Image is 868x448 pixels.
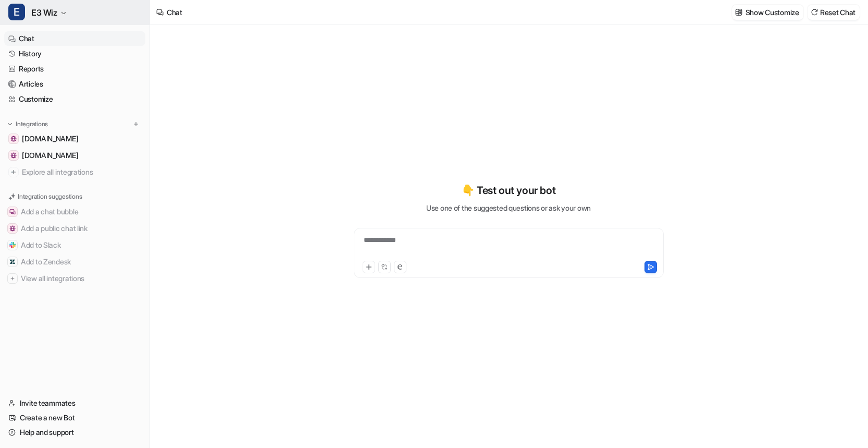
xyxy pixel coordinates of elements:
[8,167,19,177] img: explore all integrations
[16,120,48,128] p: Integrations
[4,220,145,237] button: Add a public chat linkAdd a public chat link
[9,242,16,248] img: Add to Slack
[4,131,145,146] a: e3.internal.dancerace-apps.com[DOMAIN_NAME]
[462,183,555,198] p: 👇 Test out your bot
[4,410,145,425] a: Create a new Bot
[9,225,16,232] img: Add a public chat link
[9,275,16,282] img: View all integrations
[4,253,145,270] button: Add to ZendeskAdd to Zendesk
[746,7,799,18] p: Show Customize
[167,7,182,18] div: Chat
[811,8,818,16] img: reset
[10,136,17,142] img: e3.internal.dancerace-apps.com
[31,5,57,20] span: E3 Wiz
[735,8,742,16] img: customize
[132,120,140,128] img: menu_add.svg
[9,259,16,265] img: Add to Zendesk
[4,119,51,129] button: Integrations
[4,92,145,106] a: Customize
[4,46,145,61] a: History
[4,31,145,46] a: Chat
[22,150,78,161] span: [DOMAIN_NAME]
[732,5,803,20] button: Show Customize
[4,396,145,410] a: Invite teammates
[4,62,145,76] a: Reports
[4,77,145,91] a: Articles
[4,203,145,220] button: Add a chat bubbleAdd a chat bubble
[4,237,145,253] button: Add to SlackAdd to Slack
[22,164,141,180] span: Explore all integrations
[9,209,16,215] img: Add a chat bubble
[22,134,78,144] span: [DOMAIN_NAME]
[4,165,145,179] a: Explore all integrations
[10,152,17,159] img: e3.scotpac.dancerace-apps.com
[808,5,860,20] button: Reset Chat
[4,270,145,287] button: View all integrationsView all integrations
[18,192,82,201] p: Integration suggestions
[8,4,25,20] span: E
[426,202,591,213] p: Use one of the suggested questions or ask your own
[6,120,14,128] img: expand menu
[4,148,145,163] a: e3.scotpac.dancerace-apps.com[DOMAIN_NAME]
[4,425,145,440] a: Help and support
